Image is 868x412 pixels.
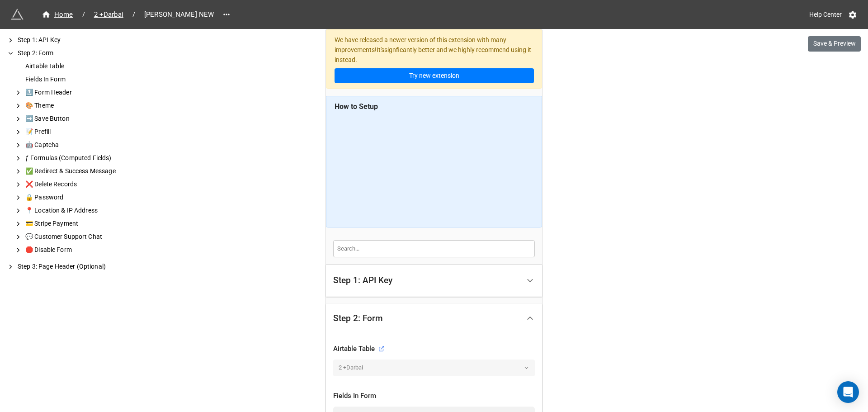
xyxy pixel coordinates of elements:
div: 🛑 Disable Form [24,245,145,255]
div: We have released a newer version of this extension with many improvements! It's signficantly bett... [326,29,542,89]
b: How to Setup [335,102,378,111]
button: Save & Preview [808,36,861,52]
div: Fields In Form [24,75,145,84]
li: / [82,10,85,19]
div: 📝 Prefill [24,127,145,137]
img: miniextensions-icon.73ae0678.png [11,8,24,21]
span: [PERSON_NAME] NEW [139,9,219,20]
div: 🤖 Captcha [24,140,145,150]
div: Open Intercom Messenger [837,381,859,403]
div: 🎨 Theme [24,101,145,110]
div: Airtable Table [333,344,385,355]
div: Step 2: Form [326,304,542,333]
div: 🔒 Password [24,193,145,202]
a: Try new extension [335,68,534,84]
div: Step 2: Form [333,314,383,323]
div: Fields In Form [333,391,535,402]
div: ❌ Delete Records [24,180,145,189]
div: Step 1: API Key [326,265,542,297]
div: Airtable Table [24,62,145,71]
nav: breadcrumb [36,9,219,20]
div: Step 3: Page Header (Optional) [16,262,145,271]
div: Step 2: Form [16,48,145,58]
a: 2 +Darbai [89,9,129,20]
div: Step 1: API Key [333,276,392,285]
div: ✅ Redirect & Success Message [24,166,145,176]
div: ƒ Formulas (Computed Fields) [24,153,145,163]
div: 💳 Stripe Payment [24,219,145,228]
a: Help Center [803,6,848,23]
div: 🔝 Form Header [24,88,145,97]
div: Step 1: API Key [16,35,145,45]
div: 📍 Location & IP Address [24,206,145,215]
div: 💬 Customer Support Chat [24,232,145,242]
a: Home [36,9,79,20]
div: Home [42,9,73,20]
div: ➡️ Save Button [24,114,145,123]
li: / [132,10,135,19]
input: Search... [333,240,535,257]
iframe: Advanced Form for Updating Airtable Records | Tutorial [335,115,534,219]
